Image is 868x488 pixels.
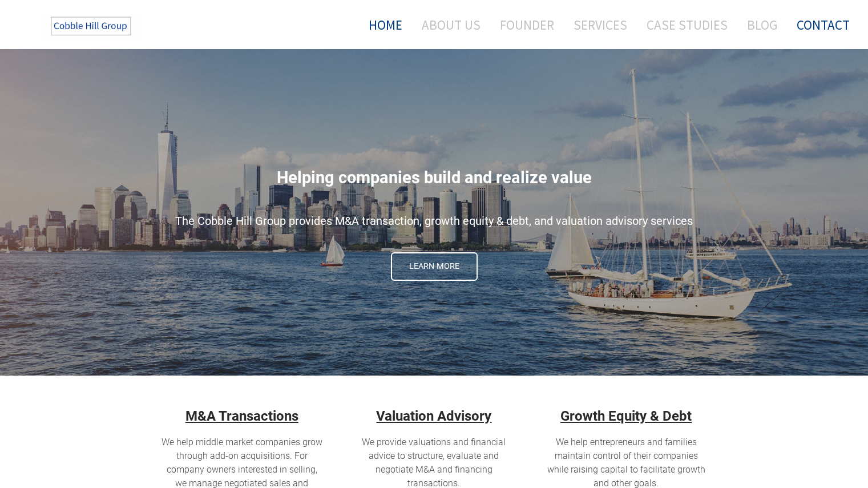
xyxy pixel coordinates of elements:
a: Blog [738,10,786,40]
span: Helping companies build and realize value [277,168,592,187]
strong: Growth Equity & Debt [560,408,692,424]
a: Case Studies [638,10,736,40]
a: Contact [788,10,850,40]
a: About Us [413,10,489,40]
a: Valuation Advisory [376,408,491,424]
a: Home [352,10,411,40]
u: M&A Transactions [185,408,298,424]
a: Learn More [391,252,478,281]
span: The Cobble Hill Group provides M&A transaction, growth equity & debt, and valuation advisory serv... [175,214,693,228]
span: Learn More [392,253,477,280]
a: Services [565,10,636,40]
a: Founder [491,10,563,40]
img: The Cobble Hill Group LLC [43,12,140,41]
